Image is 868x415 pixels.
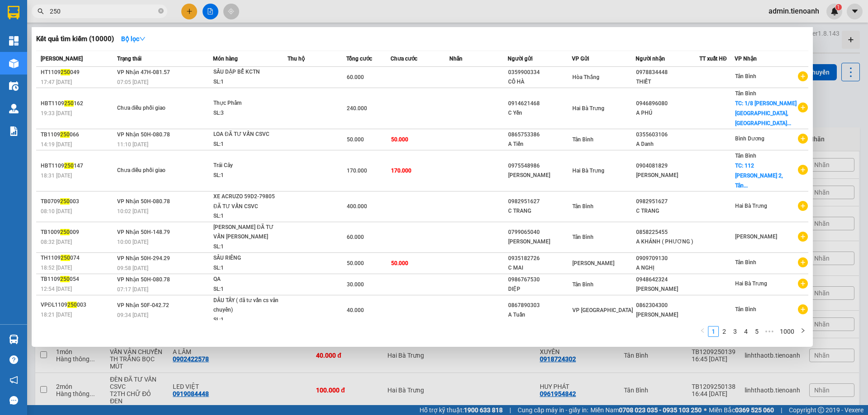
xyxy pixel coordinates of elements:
span: VP [GEOGRAPHIC_DATA] [572,307,633,313]
span: plus-circle [798,134,808,144]
span: 50.000 [391,136,408,143]
div: CÔ HÀ [508,77,571,87]
span: Tân Bình [735,259,756,266]
div: TB0709 003 [41,197,114,206]
a: 1 [708,326,718,336]
div: 0935182726 [508,254,571,263]
span: plus-circle [798,279,808,289]
span: 07:05 [DATE] [117,79,148,85]
span: Tân Bình [572,203,594,210]
span: plus-circle [798,304,808,314]
div: DÂU TÂY ( đã tư vấn cs vân chuyển) [213,296,281,315]
span: 10:02 [DATE] [117,208,148,214]
span: Hai Bà Trưng [572,105,604,112]
span: search [38,8,44,14]
span: Bình Dương [735,135,764,142]
span: plus-circle [798,232,808,242]
div: A Tiến [508,140,571,149]
div: C MAI [508,263,571,273]
span: VP Nhận 50H-080.78 [117,276,170,283]
div: SL: 1 [213,263,281,273]
div: SL: 1 [213,77,281,87]
span: VP Nhận 47H-081.57 [117,69,170,75]
span: 50.000 [347,136,364,143]
div: C TRANG [636,206,699,216]
span: 250 [64,163,74,169]
div: 0355603106 [636,130,699,140]
span: 250 [61,69,70,75]
span: VP Nhận 50H-148.79 [117,229,170,235]
span: VP Nhận 50H-080.78 [117,198,170,205]
div: 0946896080 [636,99,699,108]
li: 1 [708,326,719,337]
span: 50.000 [391,260,408,266]
div: [PERSON_NAME] [636,284,699,294]
span: 18:52 [DATE] [41,265,72,271]
span: VP Nhận [735,56,757,62]
img: warehouse-icon [9,335,19,344]
div: 0975548986 [508,161,571,171]
span: 250 [60,229,70,235]
div: C TRANG [508,206,571,216]
span: 09:58 [DATE] [117,265,148,271]
div: DIỆP [508,284,571,294]
a: 3 [730,326,740,336]
div: [PERSON_NAME] ĐÃ TƯ VẤN [PERSON_NAME] SÁCH VẬN CHUYỂN [213,223,281,242]
div: 0982951627 [636,197,699,206]
span: TT xuất HĐ [699,56,727,62]
li: Next 5 Pages [762,326,777,337]
span: VP Gửi [572,56,589,62]
span: ••• [762,326,777,337]
span: Món hàng [213,56,238,62]
div: A NGHỊ [636,263,699,273]
span: 10:00 [DATE] [117,239,148,245]
span: Người gửi [508,56,533,62]
span: plus-circle [798,257,808,267]
div: SL: 1 [213,284,281,294]
button: Bộ lọcdown [114,32,153,46]
span: VP Nhận 50F-042.72 [117,302,169,308]
div: Chưa điều phối giao [117,166,185,176]
div: A PHÚ [636,108,699,118]
span: 250 [61,255,70,261]
span: 60.000 [347,74,364,80]
span: 19:33 [DATE] [41,110,72,117]
div: C Yến [508,108,571,118]
div: 0799065040 [508,228,571,237]
span: [PERSON_NAME] [572,260,614,266]
span: 250 [67,302,77,308]
span: Tân Bình [572,234,594,240]
img: logo-vxr [8,6,19,19]
span: 50.000 [347,260,364,266]
span: 240.000 [347,105,367,112]
div: SẦU DẬP BỂ KCTN [213,67,281,77]
div: A KHÁNH ( PHƯƠNG ) [636,237,699,247]
span: 08:10 [DATE] [41,208,72,214]
div: [PERSON_NAME] [508,171,571,180]
span: 250 [60,131,70,138]
span: close-circle [158,8,164,14]
a: 4 [741,326,751,336]
img: solution-icon [9,126,19,136]
span: Thu hộ [288,56,305,62]
span: 09:34 [DATE] [117,312,148,318]
span: 18:21 [DATE] [41,312,72,318]
span: 250 [64,100,74,107]
span: 170.000 [347,168,367,174]
div: 0986767530 [508,275,571,284]
span: [PERSON_NAME] [41,56,83,62]
span: 170.000 [391,168,411,174]
div: SL: 1 [213,242,281,252]
div: 0982951627 [508,197,571,206]
span: Tân Bình [735,73,756,79]
span: VP Nhận 50H-294.29 [117,255,170,261]
li: Previous Page [697,326,708,337]
div: A Tuấn [508,310,571,320]
span: Tân Bình [572,136,594,143]
div: 0904081829 [636,161,699,171]
span: 08:32 [DATE] [41,239,72,245]
span: Người nhận [636,56,665,62]
div: 0359900334 [508,68,571,77]
div: SL: 1 [213,140,281,149]
div: SL: 1 [213,171,281,181]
